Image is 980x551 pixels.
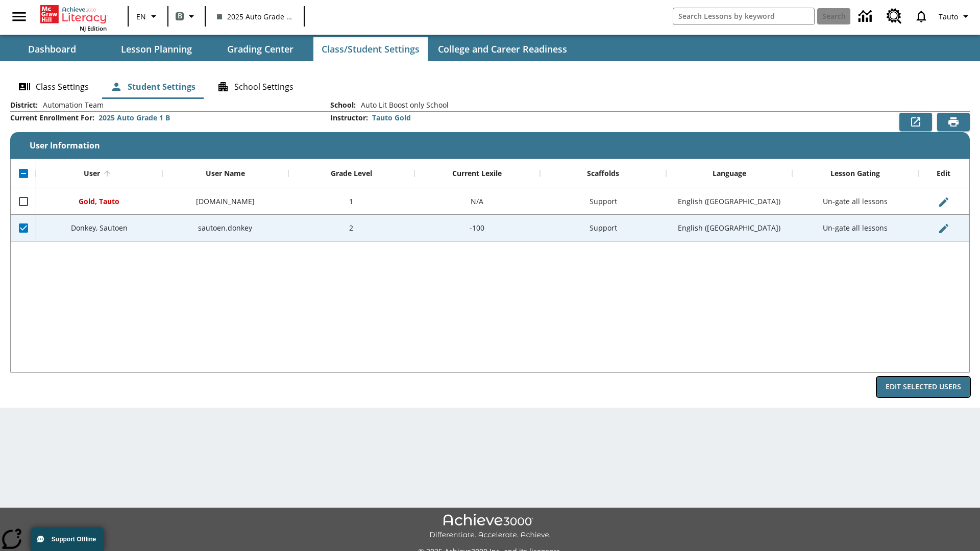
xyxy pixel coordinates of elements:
button: Edit Selected Users [877,377,970,397]
span: Gold, Tauto [79,196,119,206]
span: Support Offline [52,536,96,543]
div: N/A [414,188,541,215]
div: Support [540,188,666,215]
div: Un-gate all lessons [792,188,918,215]
span: Tauto [939,11,958,22]
button: Grading Center [209,37,311,61]
div: User [84,169,100,178]
button: Class/Student Settings [313,37,428,61]
a: Notifications [908,3,935,30]
img: Achieve3000 Differentiate Accelerate Achieve [429,514,551,540]
button: Lesson Planning [105,37,207,61]
span: Automation Team [38,100,104,110]
div: -100 [414,215,541,241]
button: Class Settings [10,74,97,99]
button: College and Career Readiness [430,37,575,61]
button: Export to CSV [899,113,932,131]
div: sautoen.donkey [162,215,288,241]
h2: Instructor : [330,114,368,122]
button: Edit User [934,192,954,212]
a: Home [40,4,107,24]
span: NJ Edition [80,24,107,32]
button: Dashboard [1,37,103,61]
a: Resource Center, Will open in new tab [880,3,908,30]
div: Edit [937,169,950,178]
div: User Information [10,100,970,397]
button: Profile/Settings [935,7,976,26]
div: tauto.gold [162,188,288,215]
div: Current Lexile [452,169,502,178]
button: Print Preview [937,113,970,131]
button: Open side menu [4,2,34,32]
a: Data Center [852,3,880,31]
div: Lesson Gating [830,169,880,178]
div: Un-gate all lessons [792,215,918,241]
div: Scaffolds [587,169,619,178]
div: Tauto Gold [372,113,411,123]
h2: Current Enrollment For : [10,114,94,122]
div: Language [713,169,746,178]
div: Support [540,215,666,241]
div: Grade Level [331,169,372,178]
div: English (US) [666,215,792,241]
div: 2 [288,215,414,241]
span: Donkey, Sautoen [71,223,128,233]
div: Home [40,3,107,32]
span: EN [136,11,146,22]
div: 1 [288,188,414,215]
div: User Name [206,169,245,178]
input: search field [673,8,814,24]
h2: District : [10,101,38,110]
button: Edit User [934,218,954,239]
button: Language: EN, Select a language [132,7,164,26]
span: 2025 Auto Grade 1 B [217,11,292,22]
button: Student Settings [102,74,204,99]
button: Support Offline [31,528,104,551]
span: B [178,10,182,22]
div: 2025 Auto Grade 1 B [99,113,170,123]
button: Boost Class color is gray green. Change class color [171,7,202,26]
span: User Information [30,140,100,151]
h2: School : [330,101,356,110]
span: Auto Lit Boost only School [356,100,449,110]
div: English (US) [666,188,792,215]
button: School Settings [209,74,302,99]
div: Class/Student Settings [10,74,970,99]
